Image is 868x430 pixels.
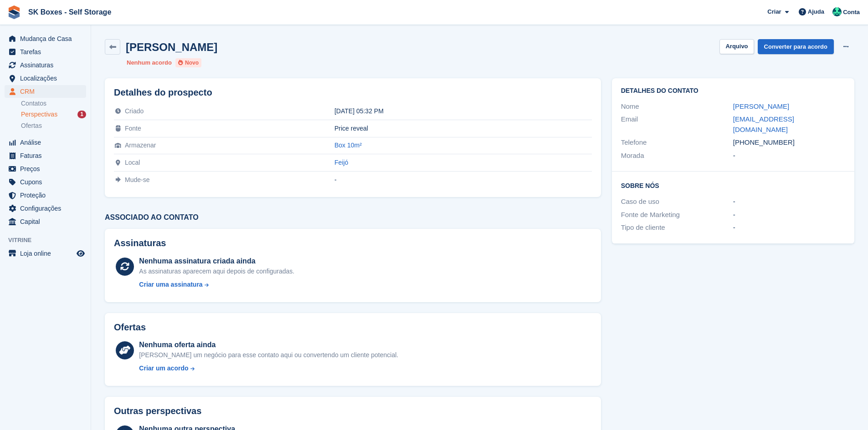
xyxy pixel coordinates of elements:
h2: Assinaturas [114,238,592,248]
span: CRM [20,85,75,98]
a: Loja de pré-visualização [75,248,86,259]
span: Preços [20,162,75,175]
a: Converter para acordo [758,39,834,54]
span: Criar [767,7,781,16]
span: Local [125,159,140,166]
a: menu [5,32,86,45]
div: Caso de uso [621,197,733,207]
div: - [733,223,845,233]
span: Ofertas [21,121,42,130]
div: Criar uma assinatura [139,280,202,289]
a: Box 10m² [334,142,362,149]
a: Contatos [21,99,86,108]
a: menu [5,247,86,260]
a: SK Boxes - Self Storage [25,5,115,20]
span: Capital [20,215,75,228]
img: stora-icon-8386f47178a22dfd0bd8f6a31ec36ba5ce8667c1dd55bd0f319d3a0aa187defe.svg [7,5,21,19]
div: 1 [77,111,86,118]
div: Telefone [621,137,733,148]
a: menu [5,59,86,71]
span: Configurações [20,202,75,215]
div: - [733,197,845,207]
a: Ofertas [21,121,86,131]
h2: Ofertas [114,322,146,333]
a: Perspectivas 1 [21,110,86,119]
h2: Outras perspectivas [114,406,201,416]
a: menu [5,136,86,149]
div: Nome [621,101,733,112]
div: [PERSON_NAME] um negócio para esse contato aqui ou convertendo um cliente potencial. [139,350,398,360]
h2: Detalhes do contato [621,87,845,95]
a: Criar uma assinatura [139,280,294,289]
span: Fonte [125,125,141,132]
span: Vitrine [8,236,91,245]
span: Cupons [20,176,75,188]
a: menu [5,189,86,202]
h2: Detalhes do prospecto [114,87,592,98]
div: Tipo de cliente [621,223,733,233]
a: menu [5,149,86,162]
div: - [334,176,592,183]
div: Price reveal [334,125,592,132]
div: [PHONE_NUMBER] [733,137,845,148]
span: Faturas [20,149,75,162]
div: - [733,210,845,220]
a: menu [5,46,86,58]
a: [EMAIL_ADDRESS][DOMAIN_NAME] [733,115,794,133]
h3: Associado ao contato [105,213,601,222]
h2: [PERSON_NAME] [126,41,217,53]
a: menu [5,72,86,85]
a: menu [5,176,86,188]
span: Loja online [20,247,75,260]
li: Novo [175,58,201,67]
span: Localizações [20,72,75,85]
img: SK Boxes - Comercial [832,7,842,16]
button: Arquivo [719,39,754,54]
span: Análise [20,136,75,149]
h2: Sobre Nós [621,181,845,190]
div: Criar um acordo [139,364,188,373]
a: Feijó [334,159,348,166]
div: Nenhuma oferta ainda [139,339,398,350]
div: Nenhuma assinatura criada ainda [139,256,294,267]
span: Conta [843,8,860,17]
div: [DATE] 05:32 PM [334,107,592,115]
span: Mudança de Casa [20,32,75,45]
a: Criar um acordo [139,364,398,373]
a: menu [5,202,86,215]
span: Ajuda [808,7,824,16]
span: Perspectivas [21,110,57,119]
div: - [733,151,845,161]
a: [PERSON_NAME] [733,102,789,110]
a: menu [5,85,86,98]
span: Tarefas [20,46,75,58]
a: menu [5,162,86,175]
div: As assinaturas aparecem aqui depois de configuradas. [139,267,294,276]
div: Email [621,114,733,135]
div: Morada [621,151,733,161]
span: Proteção [20,189,75,202]
div: Fonte de Marketing [621,210,733,220]
span: Mude-se [125,176,149,183]
li: Nenhum acordo [127,58,172,67]
a: menu [5,215,86,228]
span: Assinaturas [20,59,75,71]
span: Armazenar [125,142,156,149]
span: Criado [125,107,144,115]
